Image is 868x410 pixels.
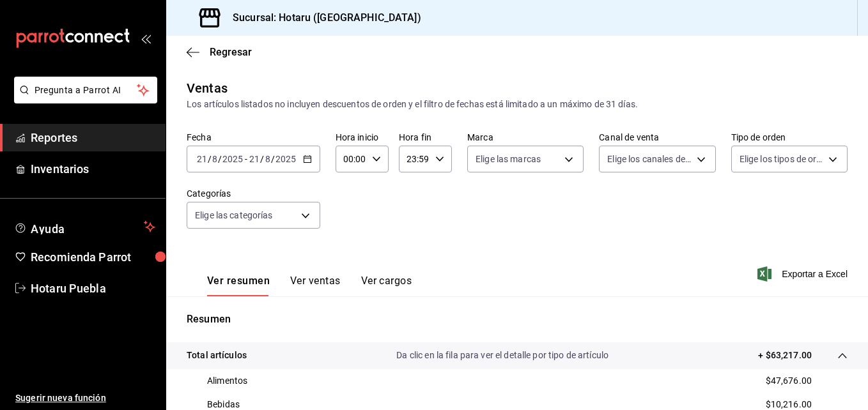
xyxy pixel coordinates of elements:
button: Ver ventas [290,275,341,296]
button: open_drawer_menu [141,33,151,43]
a: Pregunta a Parrot AI [9,93,157,106]
input: -- [196,154,208,164]
span: Recomienda Parrot [31,248,155,266]
span: / [271,154,275,164]
button: Ver resumen [207,275,270,296]
label: Categorías [187,189,320,198]
span: Regresar [210,46,252,58]
span: Pregunta a Parrot AI [35,84,137,97]
p: $47,676.00 [766,374,812,388]
label: Canal de venta [599,133,715,142]
span: / [208,154,212,164]
span: Elige los tipos de orden [740,153,824,165]
input: ---- [222,154,244,164]
span: Hotaru Puebla [31,280,155,297]
span: - [245,154,247,164]
span: / [218,154,222,164]
label: Fecha [187,133,320,142]
button: Regresar [187,46,252,58]
span: Elige las categorías [195,209,273,222]
p: Resumen [187,312,848,327]
p: + $63,217.00 [758,349,812,362]
p: Da clic en la fila para ver el detalle por tipo de artículo [396,349,608,362]
div: Ventas [187,79,228,98]
button: Exportar a Excel [760,266,848,282]
span: / [260,154,264,164]
label: Hora fin [399,133,452,142]
span: Elige los canales de venta [607,153,692,165]
span: Elige las marcas [476,153,541,165]
span: Inventarios [31,160,155,178]
input: -- [212,154,218,164]
input: -- [249,154,260,164]
span: Reportes [31,129,155,146]
div: navigation tabs [207,275,412,296]
span: Ayuda [31,219,139,234]
div: Los artículos listados no incluyen descuentos de orden y el filtro de fechas está limitado a un m... [187,98,848,111]
button: Ver cargos [361,275,412,296]
p: Alimentos [207,374,247,388]
button: Pregunta a Parrot AI [14,77,157,103]
label: Tipo de orden [731,133,848,142]
input: -- [265,154,271,164]
input: ---- [275,154,297,164]
p: Total artículos [187,349,247,362]
label: Hora inicio [336,133,389,142]
h3: Sucursal: Hotaru ([GEOGRAPHIC_DATA]) [222,10,421,26]
label: Marca [467,133,584,142]
span: Sugerir nueva función [15,391,155,405]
